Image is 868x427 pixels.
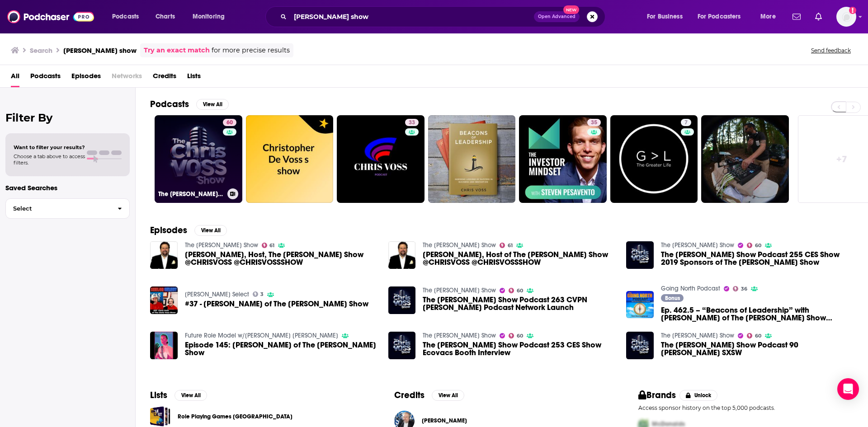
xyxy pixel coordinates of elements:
[626,291,654,319] img: Ep. 462.5 – “Beacons of Leadership” with Chris Voss of The Chris Voss Show (@ChrisVossShow1)
[661,306,854,322] span: Ep. 462.5 – “Beacons of Leadership” with [PERSON_NAME] of The [PERSON_NAME] Show (@ChrisVossShow1)
[661,341,854,357] a: The Chris Voss Show Podcast 90 Chris Heuer SXSW
[185,332,338,339] a: Future Role Model w/Natasha Pearl Hansen
[223,119,236,126] a: 60
[150,332,178,359] img: Episode 145: Chris Voss of The Chris Voss Show
[508,244,513,248] span: 61
[14,144,85,150] span: Want to filter your results?
[185,300,368,308] a: #37 - Chris Voss of The Chris Voss Show
[517,289,523,293] span: 60
[156,10,175,23] span: Charts
[185,251,377,266] span: [PERSON_NAME], Host, The [PERSON_NAME] Show @CHRISVOSS @CHRISVOSSSHOW
[150,225,187,236] h2: Episodes
[661,251,854,266] a: The Chris Voss Show Podcast 255 CES Show 2019 Sponsors of The Chris Voss Show
[849,7,856,14] svg: Add a profile image
[178,412,292,422] a: Role Playing Games [GEOGRAPHIC_DATA]
[661,332,734,339] a: The Chris Voss Show
[260,292,264,296] span: 3
[153,69,176,87] span: Credits
[587,119,601,126] a: 35
[186,9,236,24] button: open menu
[741,287,747,291] span: 36
[432,390,464,401] button: View All
[388,286,416,314] img: The Chris Voss Show Podcast 263 CVPN Chris Voss Podcast Network Launch
[836,7,856,27] button: Show profile menu
[5,111,130,124] h2: Filter By
[626,241,654,269] img: The Chris Voss Show Podcast 255 CES Show 2019 Sponsors of The Chris Voss Show
[661,241,734,249] a: The Chris Voss Show
[423,296,615,311] span: The [PERSON_NAME] Show Podcast 263 CVPN [PERSON_NAME] Podcast Network Launch
[150,286,178,314] img: #37 - Chris Voss of The Chris Voss Show
[755,334,761,338] span: 60
[836,7,856,27] span: Logged in as BenLaurro
[185,341,377,357] span: Episode 145: [PERSON_NAME] of The [PERSON_NAME] Show
[423,341,615,357] a: The Chris Voss Show Podcast 253 CES Show Ecovacs Booth Interview
[747,333,761,338] a: 60
[155,115,242,203] a: 60The [PERSON_NAME] Show
[226,118,233,127] span: 60
[519,115,607,203] a: 35
[388,332,416,359] img: The Chris Voss Show Podcast 253 CES Show Ecovacs Booth Interview
[837,378,859,400] div: Open Intercom Messenger
[150,406,170,427] a: Role Playing Games Australia
[538,14,576,19] span: Open Advanced
[638,404,854,411] p: Access sponsor history on the top 5,000 podcasts.
[71,69,101,87] a: Episodes
[661,341,854,357] span: The [PERSON_NAME] Show Podcast 90 [PERSON_NAME] SXSW
[423,241,496,249] a: The Rick Smith Show
[253,291,264,297] a: 3
[194,225,227,236] button: View All
[150,389,167,401] h2: Lists
[423,332,496,339] a: The Chris Voss Show
[836,7,856,27] img: User Profile
[185,241,258,249] a: The Rick Smith Show
[144,45,210,56] a: Try an exact match
[150,241,178,269] img: Chris Voss, Host, The Chris Voss Show @CHRISVOSS @CHRISVOSSSHOW
[274,6,614,27] div: Search podcasts, credits, & more...
[30,46,52,55] h3: Search
[63,46,137,55] h3: [PERSON_NAME] show
[638,389,676,401] h2: Brands
[811,9,826,24] a: Show notifications dropdown
[269,244,274,248] span: 61
[337,115,425,203] a: 33
[388,241,416,269] img: Chris Voss, Host of The Chris Voss Show @CHRISVOSS @CHRISVOSSSHOW
[423,341,615,357] span: The [PERSON_NAME] Show Podcast 253 CES Show Ecovacs Booth Interview
[185,291,249,298] a: Shelor Select
[405,119,419,126] a: 33
[509,333,523,338] a: 60
[196,99,229,110] button: View All
[5,183,130,192] p: Saved Searches
[6,206,110,211] span: Select
[7,8,94,25] a: Podchaser - Follow, Share and Rate Podcasts
[150,389,207,401] a: ListsView All
[11,69,19,87] a: All
[423,296,615,311] a: The Chris Voss Show Podcast 263 CVPN Chris Voss Podcast Network Launch
[150,99,189,110] h2: Podcasts
[626,332,654,359] img: The Chris Voss Show Podcast 90 Chris Heuer SXSW
[212,45,290,56] span: for more precise results
[733,286,747,291] a: 36
[185,251,377,266] a: Chris Voss, Host, The Chris Voss Show @CHRISVOSS @CHRISVOSSSHOW
[679,390,718,401] button: Unlock
[684,118,688,127] span: 7
[755,244,761,248] span: 60
[422,417,467,424] a: Chris Voss
[808,47,854,54] button: Send feedback
[563,5,580,14] span: New
[175,390,207,401] button: View All
[665,296,680,301] span: Bonus
[150,225,227,236] a: EpisodesView All
[591,118,597,127] span: 35
[534,11,580,22] button: Open AdvancedNew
